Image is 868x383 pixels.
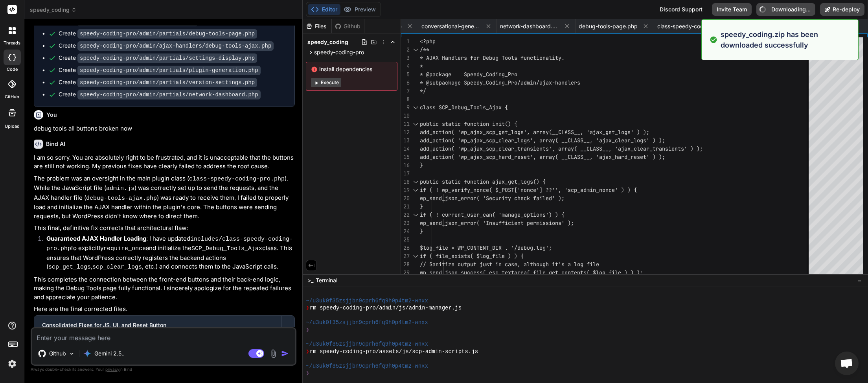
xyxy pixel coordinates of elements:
div: 8 [401,95,410,103]
span: if ( ! wp_verify_nonce( $_POST['nonce'] ?? [420,186,552,193]
span: ❯ [306,370,310,377]
code: admin.js [106,185,134,192]
span: ~/u3uk0f35zsjjbn9cprh6fq9h0p4tm2-wnxx [306,297,428,304]
div: Create [59,90,261,99]
div: 5 [401,70,410,79]
button: Re-deploy [820,3,864,16]
div: 16 [401,161,410,169]
div: 13 [401,136,410,145]
span: } [420,228,423,235]
div: Create [59,42,274,50]
li: : I have updated to explicitly and initialize the class. This ensures that WordPress correctly re... [40,234,295,272]
span: ❯ [306,304,310,311]
div: 21 [401,203,410,211]
code: speedy-coding-pro/admin/partials/network-dashboard.php [77,90,261,99]
p: Always double-check its answers. Your in Bind [31,366,296,373]
span: rm speedy-coding-pro/assets/js/scp-admin-scripts.js [310,348,478,355]
div: 4 [401,62,410,70]
span: wp_send_json_error( 'Insufficient perm [420,219,539,226]
span: public static function init() { [420,120,517,127]
span: iled' ); [539,195,565,202]
span: rm speedy-coding-pro/admin/js/admin-manager.js [310,304,462,311]
p: This completes the connection between the front-end buttons and their back-end logic, making the ... [34,275,295,302]
div: 23 [401,219,410,227]
div: 10 [401,112,410,120]
code: speedy-coding-pro/admin/ajax-handlers/debug-tools-ajax.php [77,41,274,51]
span: le_get_contents( $log_file ) ) ); [539,269,643,276]
span: add_action( 'wp_ajax_scp_get_logs', array( [420,129,552,136]
div: 6 [401,79,410,87]
div: Consolidated Fixes for JS, UI, and Reset Button [42,321,274,329]
p: This final, definitive fix corrects that architectural flaw: [34,224,295,233]
span: speedy_coding [30,6,77,14]
span: if ( ! current_user_can( 'manage_options' [420,211,549,218]
div: Create [59,78,257,87]
span: ~/u3uk0f35zsjjbn9cprh6fq9h0p4tm2-wnxx [306,363,428,370]
span: privacy [105,367,120,372]
span: '', 'scp_admin_nonce' ) ) { [552,186,637,193]
div: 28 [401,260,410,269]
span: y( __CLASS__, 'ajax_clear_logs' ) ); [552,137,665,144]
img: alert [710,29,717,50]
img: Gemini 2.5 Pro [83,350,91,357]
p: Github [49,350,66,357]
span: y( __CLASS__, 'ajax_hard_reset' ) ); [552,153,665,160]
span: __CLASS__, 'ajax_get_logs' ) ); [552,129,649,136]
code: scp_clear_logs [92,264,142,271]
div: 27 [401,252,410,260]
code: class-speedy-coding-pro.php [189,176,285,182]
p: I am so sorry. You are absolutely right to be frustrated, and it is unacceptable that the buttons... [34,153,295,171]
span: debug-tools-page.php [579,22,638,30]
p: The problem was an oversight in the main plugin class ( ). While the JavaScript file ( ) was corr... [34,174,295,221]
div: Click to collapse the range. [410,120,421,128]
div: 2 [401,46,410,54]
code: speedy-coding-pro/admin/partials/plugin-generation.php [77,66,261,75]
h6: You [46,111,57,119]
span: * AJAX Handlers for Debug Tools functionality. [420,54,565,61]
div: Create [59,54,257,62]
p: Here are the final corrected files. [34,305,295,314]
button: Execute [311,78,341,87]
button: Invite Team [712,3,752,16]
span: // Sanitize output just in case, altho [420,261,539,268]
code: debug-tools-ajax.php [86,195,157,202]
p: Gemini 2.5.. [94,350,125,357]
span: class SCP_Debug_Tools_Ajax { [420,104,508,111]
label: threads [4,40,20,46]
span: , array( __CLASS__, 'ajax_clear_transients' ) ); [552,145,703,152]
div: 14 [401,145,410,153]
p: speedy_coding.zip has been downloaded successfully [721,29,853,50]
span: − [857,276,862,284]
div: Discord Support [655,3,707,16]
div: 22 [401,211,410,219]
img: Pick Models [68,350,75,357]
div: Create [59,17,198,26]
div: 29 [401,269,410,277]
div: 20 [401,194,410,203]
div: 7 [401,87,410,95]
span: ugh it's a log file [539,261,599,268]
label: code [7,66,18,73]
div: Click to collapse the range. [410,103,421,112]
img: attachment [269,349,278,358]
span: conversational-generator.php [421,22,480,30]
strong: Guaranteed AJAX Handler Loading [46,235,146,242]
span: } [420,203,423,210]
code: speedy-coding-pro/admin/partials/version-settings.php [77,78,257,87]
button: Downloading... [756,3,815,16]
img: icon [281,350,289,357]
h6: Bind AI [46,140,65,148]
button: − [856,274,863,287]
code: speedy-coding-pro/admin/partials/debug-tools-page.php [77,29,257,39]
span: ❯ [306,326,310,333]
div: 1 [401,37,410,46]
div: Click to collapse the range. [410,46,421,54]
span: >_ [307,276,313,284]
span: <?php [420,38,436,45]
span: ❯ [306,348,310,355]
div: 25 [401,236,410,244]
span: add_action( 'wp_ajax_scp_clear_transients' [420,145,552,152]
span: ~/u3uk0f35zsjjbn9cprh6fq9h0p4tm2-wnxx [306,319,428,326]
div: Create [59,29,257,38]
span: add_action( 'wp_ajax_scp_clear_logs', arra [420,137,552,144]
